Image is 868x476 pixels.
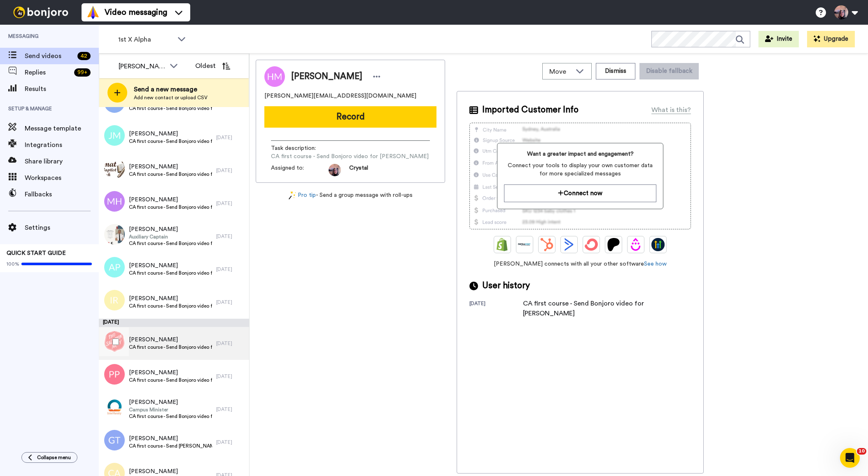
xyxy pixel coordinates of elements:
[758,31,799,47] button: Invite
[25,156,99,166] span: Share library
[271,164,329,176] span: Assigned to:
[216,167,245,174] div: [DATE]
[129,225,212,233] span: [PERSON_NAME]
[469,300,523,318] div: [DATE]
[129,434,212,443] span: [PERSON_NAME]
[504,184,656,202] button: Connect now
[264,66,285,87] img: Image of Hazel Matheson
[264,92,416,100] span: [PERSON_NAME][EMAIL_ADDRESS][DOMAIN_NAME]
[607,238,620,251] img: Patreon
[271,144,329,152] span: Task description :
[129,233,212,240] span: Auxiliary Captain
[104,364,125,385] img: pp.png
[25,223,99,233] span: Settings
[216,299,245,306] div: [DATE]
[74,68,91,77] div: 99 +
[129,336,212,344] span: [PERSON_NAME]
[496,238,509,251] img: Shopify
[291,70,362,83] span: [PERSON_NAME]
[104,430,125,450] img: gt.png
[7,261,19,267] span: 100%
[840,448,860,468] iframe: Intercom live chat
[25,140,99,150] span: Integrations
[129,130,212,138] span: [PERSON_NAME]
[651,238,665,251] img: GoHighLevel
[289,191,296,200] img: magic-wand.svg
[504,150,656,158] span: Want a greater impact and engagement?
[105,7,167,18] span: Video messaging
[349,164,368,176] span: Crystal
[216,200,245,207] div: [DATE]
[129,294,212,303] span: [PERSON_NAME]
[21,452,77,463] button: Collapse menu
[271,152,429,161] span: CA first course - Send Bonjoro video for [PERSON_NAME]
[134,84,208,94] span: Send a new message
[37,454,71,461] span: Collapse menu
[216,439,245,446] div: [DATE]
[134,94,208,101] span: Add new contact or upload CSV
[104,290,125,310] img: ir.png
[25,51,74,61] span: Send videos
[585,238,598,251] img: ConvertKit
[216,406,245,413] div: [DATE]
[104,224,125,245] img: 355bfc63-f87f-4c23-90d0-6e500f707d4e.jpg
[99,319,249,327] div: [DATE]
[518,238,531,251] img: Ontraport
[25,124,99,133] span: Message template
[25,84,99,94] span: Results
[129,413,212,420] span: CA first course - Send Bonjoro video for [PERSON_NAME]
[256,191,445,200] div: - Send a group message with roll-ups
[482,280,530,292] span: User history
[264,106,436,128] button: Record
[129,443,212,449] span: CA first course - Send [PERSON_NAME] video for [PERSON_NAME]
[540,238,553,251] img: Hubspot
[25,189,99,199] span: Fallbacks
[807,31,855,47] button: Upgrade
[129,377,212,383] span: CA first course - Send Bonjoro video for [PERSON_NAME]
[549,67,572,77] span: Move
[129,196,212,204] span: [PERSON_NAME]
[86,6,100,19] img: vm-color.svg
[129,303,212,309] span: CA first course - Send Bonjoro video for [PERSON_NAME]
[129,270,212,276] span: CA first course - Send Bonjoro video for [PERSON_NAME]
[104,191,125,212] img: mh.png
[77,52,91,60] div: 42
[189,58,236,74] button: Oldest
[504,161,656,178] span: Connect your tools to display your own customer data for more specialized messages
[104,125,125,146] img: jm.png
[25,68,71,77] span: Replies
[104,158,125,179] img: af3a762e-b207-4bff-9584-5f79c87ca599.jpg
[129,138,212,145] span: CA first course - Send Bonjoro video for [PERSON_NAME]
[104,397,125,418] img: e10a5a6b-cf10-41a9-84a5-733359c1302c.jpg
[651,105,691,115] div: What is this?
[644,261,667,267] a: See how
[216,373,245,380] div: [DATE]
[329,164,341,176] img: AATXAJzJOH73C-cTNEnpyj0-A7Iu2-4VCODEFM2b96Y8=s96-c
[25,173,99,183] span: Workspaces
[129,467,212,476] span: [PERSON_NAME]
[469,260,691,268] span: [PERSON_NAME] connects with all your other software
[118,35,173,44] span: 1st X Alpha
[104,257,125,278] img: ap.png
[129,105,212,112] span: CA first course - Send Bonjoro video for [PERSON_NAME]
[216,233,245,240] div: [DATE]
[129,171,212,177] span: CA first course - Send Bonjoro video for [PERSON_NAME]
[129,204,212,210] span: CA first course - Send Bonjoro video for [PERSON_NAME]
[129,240,212,247] span: CA first course - Send Bonjoro video for [PERSON_NAME]
[10,7,72,18] img: bj-logo-header-white.svg
[129,369,212,377] span: [PERSON_NAME]
[119,61,166,71] div: [PERSON_NAME]
[562,238,576,251] img: ActiveCampaign
[129,406,212,413] span: Campus Minister
[482,104,579,116] span: Imported Customer Info
[596,63,635,79] button: Dismiss
[129,163,212,171] span: [PERSON_NAME]
[216,266,245,273] div: [DATE]
[639,63,699,79] button: Disable fallback
[129,344,212,350] span: CA first course - Send Bonjoro video for [PERSON_NAME]
[7,250,66,256] span: QUICK START GUIDE
[857,448,866,455] span: 10
[629,238,642,251] img: Drip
